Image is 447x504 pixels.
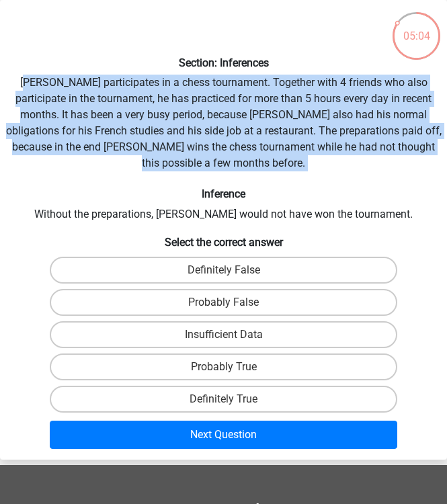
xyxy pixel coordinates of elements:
button: Next Question [50,421,398,449]
label: Definitely True [50,386,398,413]
div: 05:04 [391,11,442,44]
h6: Select the correct answer [5,233,442,249]
h6: Inference [5,187,442,200]
label: Insufficient Data [50,321,398,348]
h6: Section: Inferences [5,56,442,69]
label: Probably True [50,353,398,380]
label: Probably False [50,289,398,316]
label: Definitely False [50,257,398,284]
